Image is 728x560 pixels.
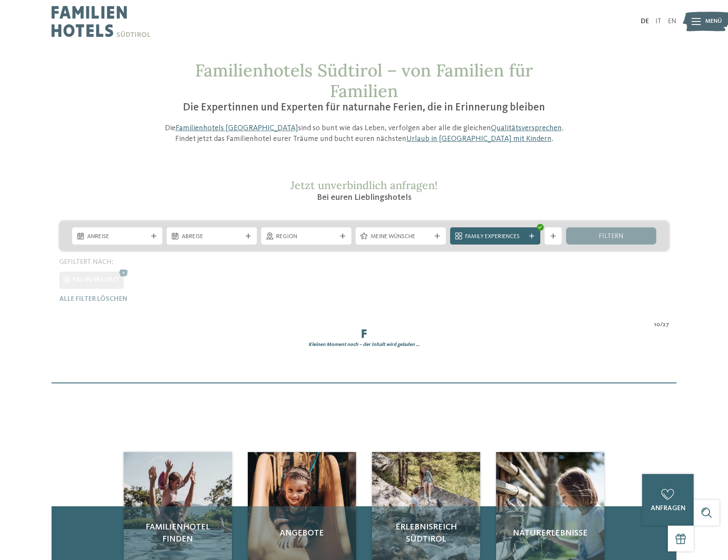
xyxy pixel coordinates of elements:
span: / [660,321,663,329]
span: Jetzt unverbindlich anfragen! [290,178,438,192]
span: Abreise [182,233,242,241]
span: 10 [654,321,660,329]
a: Familienhotels [GEOGRAPHIC_DATA] [176,124,298,132]
a: Qualitätsversprechen [491,124,562,132]
span: Menü [705,17,722,26]
span: Anreise [87,233,147,241]
span: Erlebnisreich Südtirol [381,521,472,545]
a: anfragen [642,474,694,526]
a: DE [641,18,649,25]
span: Bei euren Lieblingshotels [317,193,411,202]
span: Angebote [256,527,347,539]
span: 27 [663,321,669,329]
div: Kleinen Moment noch – der Inhalt wird geladen … [53,341,676,349]
span: Family Experiences [465,233,525,241]
p: Die sind so bunt wie das Leben, verfolgen aber alle die gleichen . Findet jetzt das Familienhotel... [160,123,568,144]
a: Urlaub in [GEOGRAPHIC_DATA] mit Kindern [406,135,551,143]
span: Naturerlebnisse [505,527,596,539]
a: IT [655,18,661,25]
span: Familienhotels Südtirol – von Familien für Familien [195,59,533,102]
span: Region [276,233,336,241]
span: Die Expertinnen und Experten für naturnahe Ferien, die in Erinnerung bleiben [183,102,545,113]
span: Familienhotel finden [132,521,223,545]
a: EN [668,18,676,25]
span: Meine Wünsche [371,233,431,241]
span: anfragen [651,505,685,512]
